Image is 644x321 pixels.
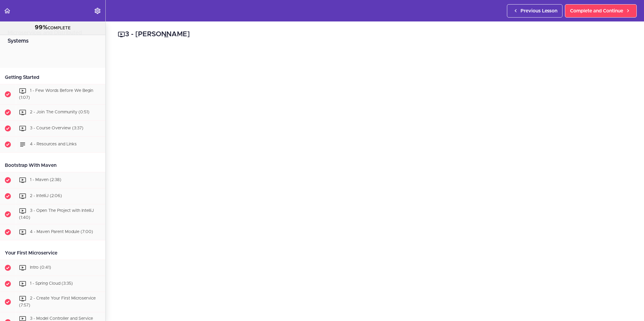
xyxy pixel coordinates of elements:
[30,282,73,286] span: 1 - Spring Cloud (3:35)
[4,7,11,15] svg: Back to course curriculum
[30,178,61,182] span: 1 - Maven (2:38)
[19,209,94,220] span: 3 - Open The Project with IntelliJ (1:40)
[30,142,77,146] span: 4 - Resources and Links
[570,7,623,15] span: Complete and Continue
[507,4,562,18] a: Previous Lesson
[30,110,89,114] span: 2 - Join The Community (0:51)
[30,266,51,270] span: Intro (0:41)
[30,230,93,234] span: 4 - Maven Parent Module (7:00)
[118,29,632,40] h2: 3 - [PERSON_NAME]
[19,297,96,308] span: 2 - Create Your First Microservice (7:57)
[521,7,557,15] span: Previous Lesson
[30,126,83,130] span: 3 - Course Overview (3:37)
[94,7,101,15] svg: Settings Menu
[30,194,62,198] span: 2 - IntelliJ (2:06)
[35,24,48,31] span: 99%
[565,4,637,18] a: Complete and Continue
[8,24,98,32] div: COMPLETE
[19,89,93,100] span: 1 - Few Words Before We Begin (1:07)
